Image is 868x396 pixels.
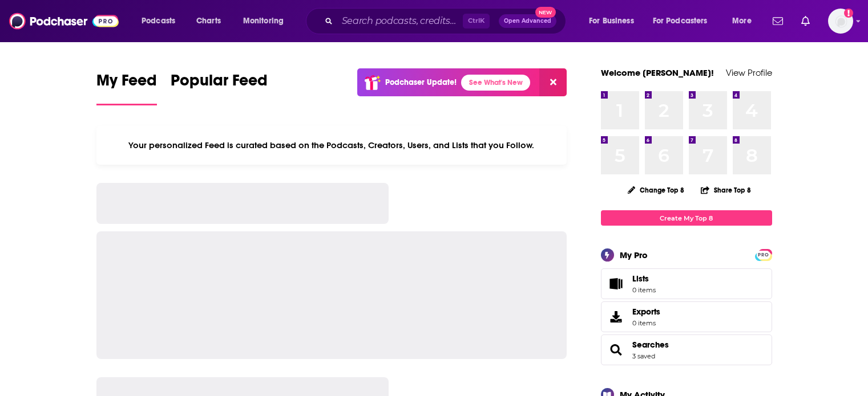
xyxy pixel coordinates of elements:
span: Monitoring [243,13,284,29]
a: Searches [605,342,628,358]
img: User Profile [828,9,853,34]
a: Exports [601,301,772,332]
span: New [535,7,556,18]
a: Charts [189,12,228,30]
span: My Feed [96,71,157,97]
button: Change Top 8 [621,183,692,197]
img: Podchaser - Follow, Share and Rate Podcasts [9,10,119,32]
a: PRO [757,250,770,259]
button: Share Top 8 [700,179,752,201]
a: Searches [632,340,669,350]
a: Welcome [PERSON_NAME]! [601,67,714,78]
a: My Feed [96,71,157,105]
input: Search podcasts, credits, & more... [337,12,463,30]
a: Lists [601,268,772,299]
span: Open Advanced [504,18,551,24]
div: Search podcasts, credits, & more... [317,8,577,34]
button: open menu [134,12,190,30]
a: 3 saved [632,352,655,360]
span: Exports [605,309,628,325]
span: Popular Feed [171,71,268,97]
span: Charts [196,13,221,29]
a: View Profile [726,67,772,78]
span: Ctrl K [463,14,490,28]
span: 0 items [632,286,656,294]
button: open menu [235,12,298,30]
span: Logged in as N0elleB7 [828,9,853,34]
span: Lists [632,273,649,284]
div: Your personalized Feed is curated based on the Podcasts, Creators, Users, and Lists that you Follow. [96,126,567,165]
a: Show notifications dropdown [768,11,788,31]
a: Popular Feed [171,71,268,105]
button: Open AdvancedNew [499,14,556,28]
span: More [732,13,752,29]
div: My Pro [620,250,648,260]
span: Lists [632,273,656,284]
a: Show notifications dropdown [797,11,814,31]
button: open menu [581,12,648,30]
span: For Business [589,13,634,29]
span: Podcasts [142,13,175,29]
span: Exports [632,307,660,317]
svg: Add a profile image [844,9,853,18]
a: See What's New [461,75,530,91]
button: open menu [724,12,766,30]
span: Searches [601,334,772,365]
button: open menu [645,12,724,30]
span: For Podcasters [653,13,708,29]
span: Lists [605,276,628,292]
button: Show profile menu [828,9,853,34]
span: 0 items [632,319,660,327]
p: Podchaser Update! [385,77,457,87]
a: Create My Top 8 [601,210,772,226]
